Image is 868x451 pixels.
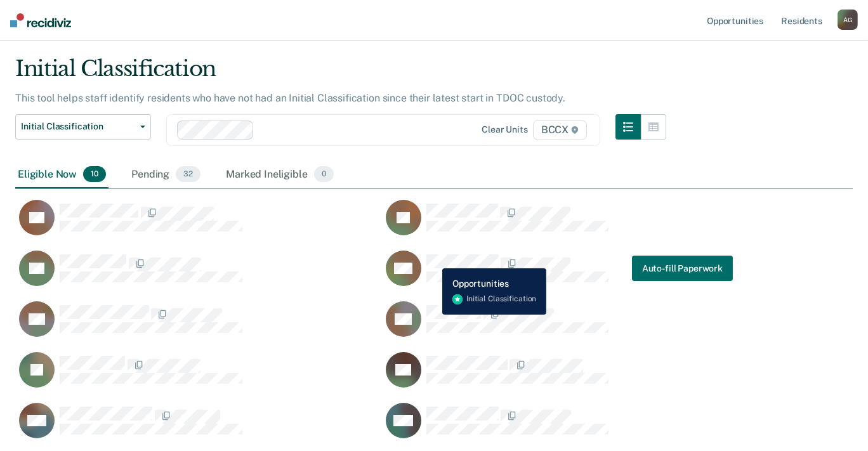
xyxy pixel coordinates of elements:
div: Pending32 [129,161,203,189]
div: CaseloadOpportunityCell-00315566 [15,301,382,351]
p: This tool helps staff identify residents who have not had an Initial Classification since their l... [15,92,565,104]
div: Marked Ineligible0 [223,161,336,189]
div: CaseloadOpportunityCell-00425471 [382,301,749,351]
button: Auto-fill Paperwork [632,256,733,281]
div: CaseloadOpportunityCell-00633537 [15,199,382,250]
span: 32 [176,166,201,183]
div: Clear units [482,124,528,135]
span: BCCX [533,120,587,140]
span: Initial Classification [21,121,135,132]
div: CaseloadOpportunityCell-00677053 [15,250,382,301]
div: CaseloadOpportunityCell-00678146 [382,199,749,250]
div: Eligible Now10 [15,161,109,189]
div: Initial Classification [15,56,666,92]
img: Recidiviz [10,13,71,27]
button: Initial Classification [15,114,151,140]
div: CaseloadOpportunityCell-00506869 [382,351,749,402]
span: 0 [314,166,334,183]
div: CaseloadOpportunityCell-00668620 [15,351,382,402]
div: A G [838,10,858,30]
button: AG [838,10,858,30]
a: Navigate to form link [632,256,733,281]
div: CaseloadOpportunityCell-00678137 [382,250,749,301]
span: 10 [83,166,106,183]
